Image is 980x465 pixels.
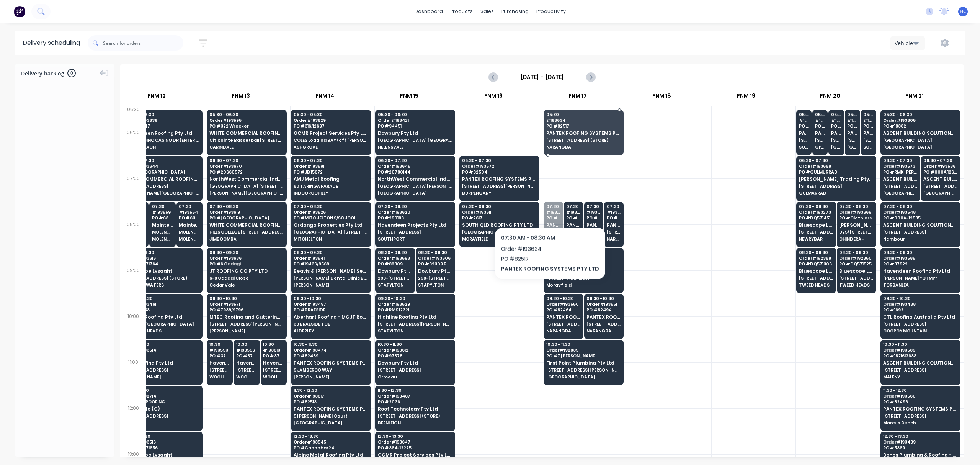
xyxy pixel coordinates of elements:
div: products [447,6,477,17]
span: Delivery backlog [21,69,64,77]
div: Vehicle [895,39,917,47]
span: 0 [67,69,76,77]
div: sales [477,6,498,17]
div: productivity [532,6,570,17]
div: Delivery scheduling [15,31,88,55]
button: Vehicle [890,36,925,50]
span: HC [960,8,966,15]
div: purchasing [498,6,532,17]
img: Factory [14,6,25,17]
a: dashboard [411,6,447,17]
input: Search for orders [103,35,183,51]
